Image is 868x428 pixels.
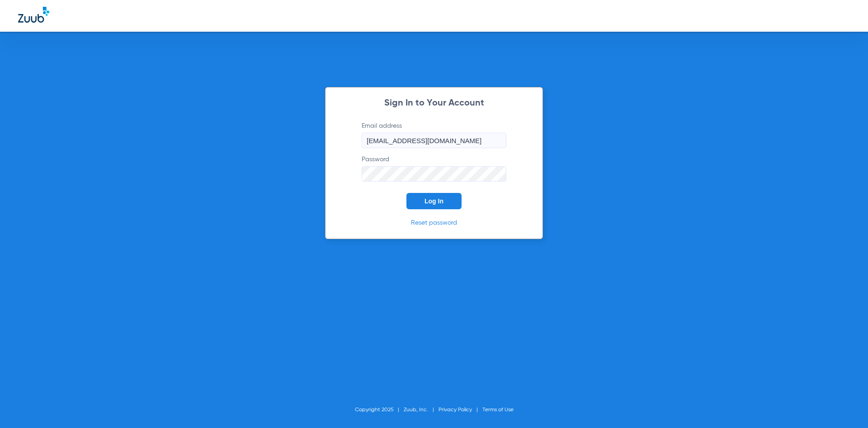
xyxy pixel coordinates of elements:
[482,407,514,413] a: Terms of Use
[411,220,457,226] a: Reset password
[362,155,506,182] label: Password
[362,121,506,148] label: Email address
[348,99,520,108] h2: Sign In to Your Account
[439,407,472,413] a: Privacy Policy
[406,193,462,209] button: Log In
[355,405,404,414] li: Copyright 2025
[425,197,443,205] span: Log In
[18,7,49,23] img: Zuub Logo
[362,166,506,182] input: Password
[404,405,439,414] li: Zuub, Inc.
[362,133,506,148] input: Email address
